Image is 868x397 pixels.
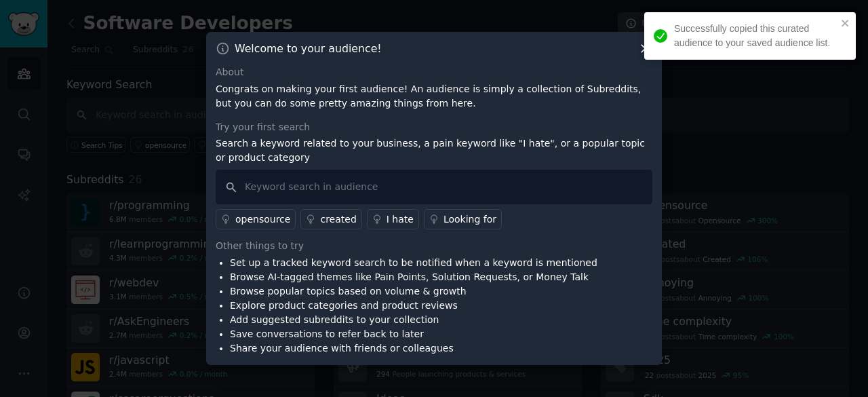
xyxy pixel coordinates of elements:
div: I hate [387,212,414,227]
div: Other things to try [216,239,652,253]
a: opensource [216,209,296,229]
a: I hate [367,209,419,229]
li: Explore product categories and product reviews [230,299,597,313]
li: Share your audience with friends or colleagues [230,341,597,356]
button: close [841,18,850,29]
p: Search a keyword related to your business, a pain keyword like "I hate", or a popular topic or pr... [216,136,652,165]
div: Try your first search [216,120,652,134]
div: opensource [235,212,290,227]
h3: Welcome to your audience! [235,41,382,56]
div: Looking for [443,212,496,227]
p: Congrats on making your first audience! An audience is simply a collection of Subreddits, but you... [216,82,652,111]
div: Successfully copied this curated audience to your saved audience list. [674,22,837,50]
div: created [320,212,356,227]
input: Keyword search in audience [216,170,652,204]
li: Add suggested subreddits to your collection [230,313,597,327]
li: Save conversations to refer back to later [230,327,597,341]
a: created [300,209,361,229]
li: Set up a tracked keyword search to be notified when a keyword is mentioned [230,256,597,270]
li: Browse AI-tagged themes like Pain Points, Solution Requests, or Money Talk [230,270,597,284]
div: About [216,65,652,79]
li: Browse popular topics based on volume & growth [230,284,597,299]
a: Looking for [424,209,502,229]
